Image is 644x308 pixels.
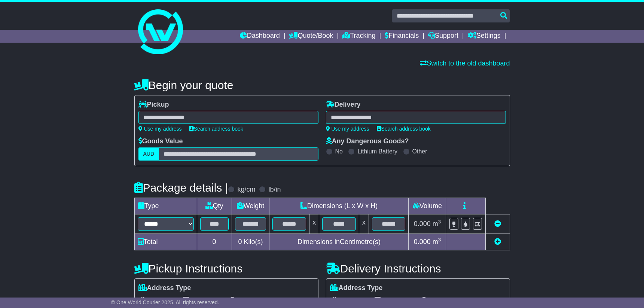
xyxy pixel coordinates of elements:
label: Any Dangerous Goods? [326,137,409,146]
label: Address Type [138,284,191,292]
a: Support [428,30,458,43]
span: Residential [330,294,366,306]
td: Volume [409,198,446,214]
td: Weight [232,198,269,214]
span: 0.000 [414,238,431,246]
td: Type [134,198,197,214]
label: Goods Value [138,137,183,146]
label: AUD [138,147,159,161]
td: Dimensions in Centimetre(s) [269,234,409,250]
a: Quote/Book [289,30,333,43]
h4: Delivery Instructions [326,262,510,275]
label: Address Type [330,284,383,292]
span: Residential [138,294,175,306]
h4: Pickup Instructions [134,262,318,275]
span: 0 [238,238,242,246]
td: Dimensions (L x W x H) [269,198,409,214]
span: Commercial [374,294,413,306]
sup: 3 [438,219,441,225]
td: x [359,214,369,234]
td: 0 [197,234,232,250]
span: Air & Sea Depot [229,294,279,306]
label: Lithium Battery [357,148,397,155]
label: Other [412,148,427,155]
a: Add new item [494,238,501,246]
span: © One World Courier 2025. All rights reserved. [111,299,219,305]
span: 0.000 [414,220,431,228]
span: Commercial [182,294,221,306]
label: Pickup [138,101,169,109]
a: Financials [385,30,419,43]
a: Switch to the old dashboard [420,60,510,67]
a: Search address book [189,126,243,132]
h4: Begin your quote [134,79,510,91]
sup: 3 [438,237,441,243]
a: Use my address [326,126,369,132]
label: kg/cm [237,186,255,194]
a: Tracking [342,30,375,43]
a: Search address book [377,126,431,132]
span: m [433,220,441,228]
label: lb/in [268,186,281,194]
a: Dashboard [240,30,280,43]
td: Total [134,234,197,250]
a: Remove this item [494,220,501,228]
label: Delivery [326,101,361,109]
a: Use my address [138,126,182,132]
span: m [433,238,441,246]
td: x [309,214,319,234]
a: Settings [468,30,501,43]
span: Air & Sea Depot [420,294,471,306]
td: Qty [197,198,232,214]
td: Kilo(s) [232,234,269,250]
h4: Package details | [134,182,228,194]
label: No [335,148,343,155]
